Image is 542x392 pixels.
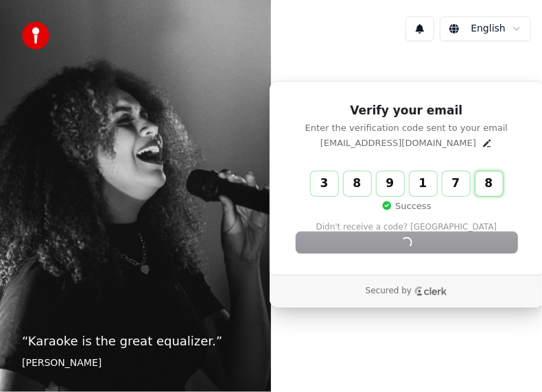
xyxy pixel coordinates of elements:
[22,22,49,49] img: youka
[296,122,517,134] p: Enter the verification code sent to your email
[414,286,447,296] a: Clerk logo
[296,103,517,119] h1: Verify your email
[381,200,431,212] p: Success
[366,286,412,297] p: Secured by
[22,356,249,370] footer: [PERSON_NAME]
[311,171,530,196] input: Enter verification code
[22,332,249,351] p: “ Karaoke is the great equalizer. ”
[482,138,493,149] button: Edit
[320,137,476,149] p: [EMAIL_ADDRESS][DOMAIN_NAME]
